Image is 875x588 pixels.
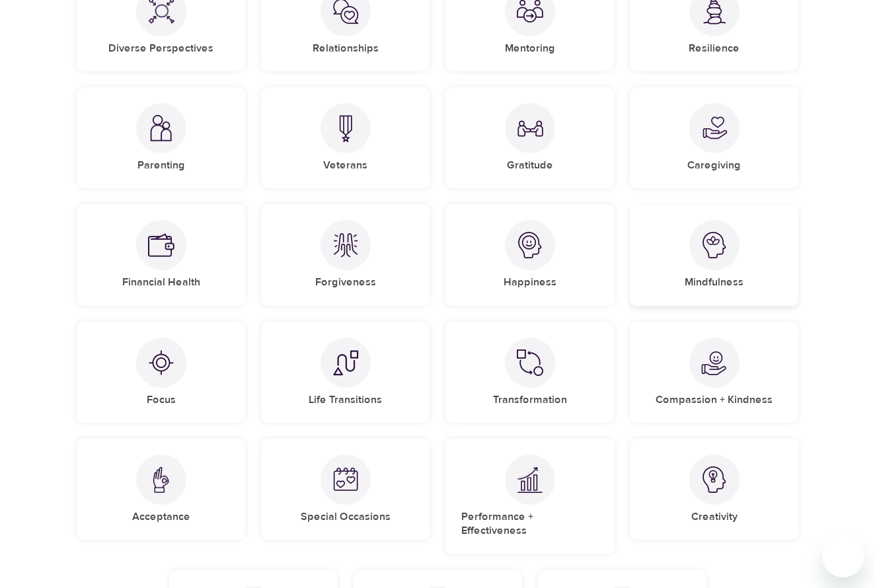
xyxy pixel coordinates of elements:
[687,159,741,172] h5: Caregiving
[505,42,555,55] h5: Mentoring
[656,393,773,407] h5: Compassion + Kindness
[148,466,174,494] img: Acceptance
[630,322,798,423] div: Compassion + KindnessCompassion + Kindness
[701,232,728,258] img: Mindfulness
[332,115,359,142] img: Veterans
[148,115,174,142] img: Parenting
[701,115,728,141] img: Caregiving
[132,510,190,524] h5: Acceptance
[445,87,614,188] div: GratitudeGratitude
[323,159,367,172] h5: Veterans
[332,466,359,493] img: Special Occasions
[261,322,430,423] div: Life TransitionsLife Transitions
[108,42,213,55] h5: Diverse Perspectives
[301,510,391,524] h5: Special Occasions
[137,159,185,172] h5: Parenting
[261,439,430,540] div: Special OccasionsSpecial Occasions
[461,510,598,538] h5: Performance + Effectiveness
[147,393,176,407] h5: Focus
[445,439,614,554] div: Performance + EffectivenessPerformance + Effectiveness
[261,204,430,305] div: ForgivenessForgiveness
[445,204,614,305] div: HappinessHappiness
[630,439,798,540] div: CreativityCreativity
[332,349,359,376] img: Life Transitions
[630,87,798,188] div: CaregivingCaregiving
[77,439,245,540] div: AcceptanceAcceptance
[822,535,864,577] iframe: Button to launch messaging window
[445,322,614,423] div: TransformationTransformation
[77,322,245,423] div: FocusFocus
[261,87,430,188] div: VeteransVeterans
[685,276,743,289] h5: Mindfulness
[122,276,200,289] h5: Financial Health
[309,393,382,407] h5: Life Transitions
[507,159,553,172] h5: Gratitude
[148,349,174,376] img: Focus
[517,466,543,494] img: Performance + Effectiveness
[517,115,543,141] img: Gratitude
[77,204,245,305] div: Financial HealthFinancial Health
[332,232,359,258] img: Forgiveness
[689,42,740,55] h5: Resilience
[701,349,728,376] img: Compassion + Kindness
[313,42,379,55] h5: Relationships
[504,276,556,289] h5: Happiness
[315,276,376,289] h5: Forgiveness
[701,466,728,493] img: Creativity
[77,87,245,188] div: ParentingParenting
[630,204,798,305] div: MindfulnessMindfulness
[517,232,543,258] img: Happiness
[148,232,174,258] img: Financial Health
[493,393,567,407] h5: Transformation
[517,349,543,376] img: Transformation
[691,510,738,524] h5: Creativity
